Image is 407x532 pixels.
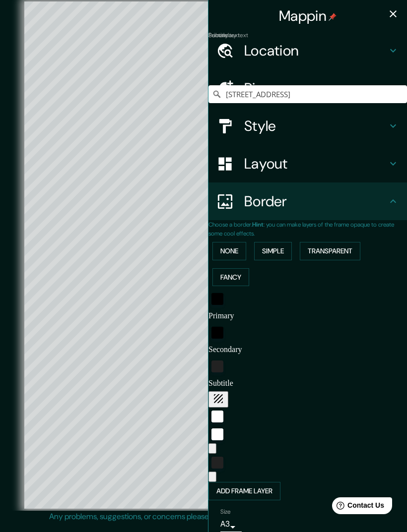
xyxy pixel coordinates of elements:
[211,428,223,440] button: white
[220,507,231,516] label: Size
[208,32,407,69] div: Location
[220,516,242,532] div: A3
[208,107,407,145] div: Style
[244,155,387,173] h4: Layout
[49,511,354,523] p: Any problems, suggestions, or concerns please email .
[252,221,264,229] b: Hint
[300,242,360,260] button: Transparent
[211,457,223,469] button: color-222222
[254,242,292,260] button: Simple
[244,192,387,210] h4: Border
[329,13,337,21] img: pin-icon.png
[211,411,223,422] button: white
[208,31,248,40] label: Secondary text
[211,293,223,305] button: black
[208,69,407,107] div: Pins
[279,7,337,25] h4: Mappin
[211,360,223,372] button: color-222222
[208,145,407,182] div: Layout
[244,79,387,97] h4: Pins
[211,327,223,339] button: black
[244,117,387,135] h4: Style
[319,493,396,521] iframe: Help widget launcher
[208,220,407,238] p: Choose a border. : you can make layers of the frame opaque to create some cool effects.
[212,242,246,260] button: None
[212,268,249,287] button: Fancy
[208,182,407,220] div: Border
[208,85,407,103] input: Pick your city or area
[208,482,280,500] button: Add frame layer
[208,31,228,40] label: Subtitle
[244,42,387,59] h4: Location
